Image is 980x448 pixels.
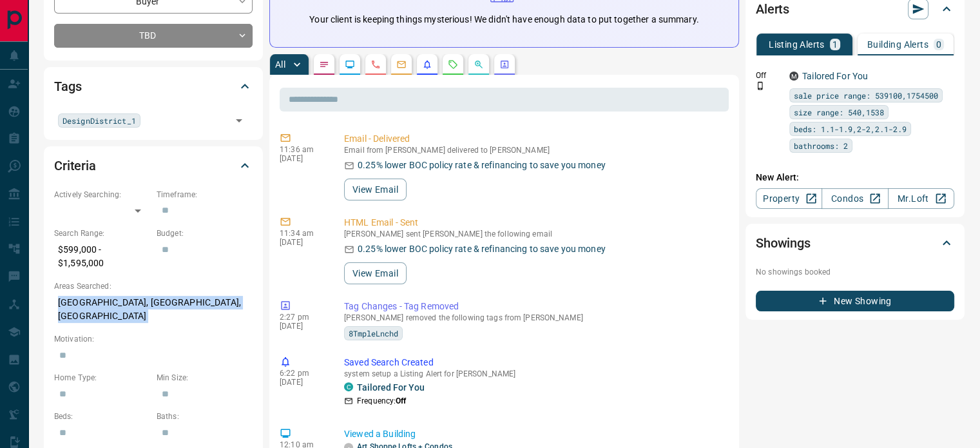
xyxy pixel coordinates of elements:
p: 1 [832,40,838,49]
div: TBD [54,24,253,48]
svg: Listing Alerts [422,59,432,70]
span: 8TmpleLnchd [349,327,398,340]
p: 0 [936,40,941,49]
p: HTML Email - Sent [344,216,724,229]
p: Beds: [54,411,150,422]
div: condos.ca [344,382,353,391]
a: Mr.Loft [888,188,954,209]
p: Saved Search Created [344,356,724,369]
p: 6:22 pm [280,369,325,378]
button: View Email [344,179,407,200]
p: Min Size: [157,372,253,384]
p: Email from [PERSON_NAME] delivered to [PERSON_NAME] [344,146,724,155]
p: [PERSON_NAME] removed the following tags from [PERSON_NAME] [344,313,724,322]
p: [DATE] [280,154,325,163]
svg: Calls [370,59,381,70]
p: Home Type: [54,372,150,384]
p: Tag Changes - Tag Removed [344,300,724,313]
strong: Off [396,396,406,405]
h2: Tags [54,76,81,97]
p: Frequency: [357,395,406,407]
p: 2:27 pm [280,313,325,322]
p: [DATE] [280,322,325,331]
a: Property [756,188,822,209]
h2: Showings [756,233,811,253]
svg: Emails [396,59,407,70]
p: Actively Searching: [54,189,150,200]
p: Motivation: [54,333,253,345]
button: Open [230,112,248,130]
svg: Opportunities [474,59,484,70]
p: Baths: [157,411,253,422]
span: size range: 540,1538 [794,106,884,119]
p: Viewed a Building [344,427,724,441]
p: Areas Searched: [54,280,253,292]
div: Tags [54,71,253,102]
span: sale price range: 539100,1754500 [794,89,938,102]
a: Condos [821,188,888,209]
p: 11:36 am [280,145,325,154]
span: DesignDistrict_1 [62,114,136,127]
div: Criteria [54,150,253,181]
p: Search Range: [54,228,150,239]
p: Email - Delivered [344,132,724,146]
button: View Email [344,262,407,284]
p: system setup a Listing Alert for [PERSON_NAME] [344,369,724,378]
svg: Agent Actions [499,59,510,70]
p: [GEOGRAPHIC_DATA], [GEOGRAPHIC_DATA], [GEOGRAPHIC_DATA] [54,292,253,327]
p: 0.25% lower BOC policy rate & refinancing to save you money [358,242,606,256]
p: [DATE] [280,378,325,387]
button: New Showing [756,291,954,311]
a: Tailored For You [802,71,868,81]
p: 11:34 am [280,229,325,238]
p: No showings booked [756,266,954,278]
p: $599,000 - $1,595,000 [54,239,150,274]
svg: Push Notification Only [756,81,765,90]
a: Tailored For You [357,382,425,393]
p: 0.25% lower BOC policy rate & refinancing to save you money [358,159,606,172]
p: Building Alerts [867,40,928,49]
div: mrloft.ca [789,72,798,81]
p: All [275,60,285,69]
svg: Requests [448,59,458,70]
p: Your client is keeping things mysterious! We didn't have enough data to put together a summary. [309,13,698,26]
p: Timeframe: [157,189,253,200]
p: [PERSON_NAME] sent [PERSON_NAME] the following email [344,229,724,239]
p: New Alert: [756,171,954,184]
svg: Lead Browsing Activity [345,59,355,70]
h2: Criteria [54,155,96,176]
p: [DATE] [280,238,325,247]
p: Budget: [157,228,253,239]
p: Listing Alerts [769,40,825,49]
svg: Notes [319,59,329,70]
span: beds: 1.1-1.9,2-2,2.1-2.9 [794,122,907,135]
span: bathrooms: 2 [794,139,848,152]
p: Off [756,70,782,81]
div: Showings [756,228,954,258]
